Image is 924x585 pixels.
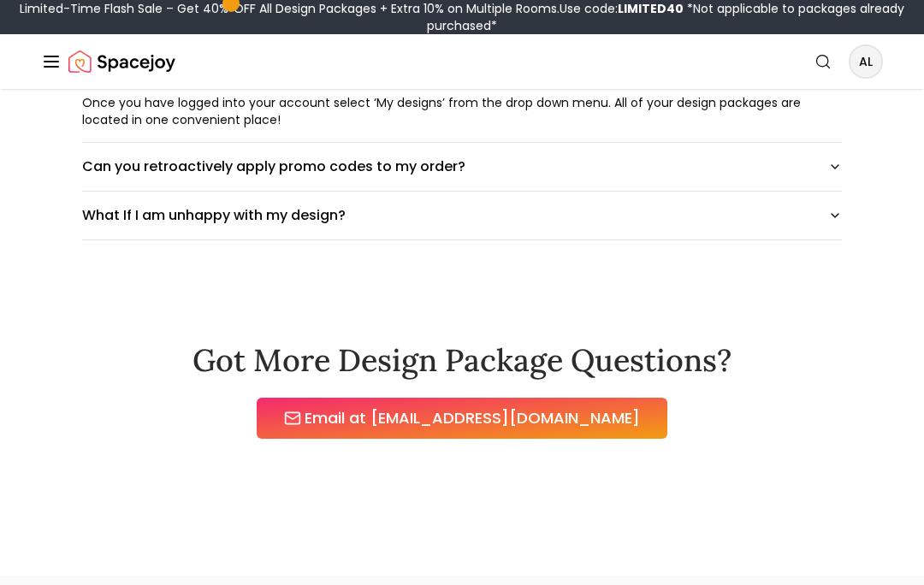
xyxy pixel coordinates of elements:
img: Spacejoy Logo [68,44,175,79]
div: How do I locate the design packages I've paid for? [82,94,842,142]
button: AL [849,44,883,79]
button: Email at [EMAIL_ADDRESS][DOMAIN_NAME] [257,398,667,439]
nav: Global [41,34,883,89]
a: Spacejoy [68,44,175,79]
div: Once you have logged into your account select ‘My designs’ from the drop down menu. All of your d... [82,94,842,128]
button: Can you retroactively apply promo codes to my order? [82,143,842,191]
h2: Got More Design Package Questions? [192,343,731,377]
span: AL [850,46,881,77]
button: What If I am unhappy with my design? [82,192,842,239]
